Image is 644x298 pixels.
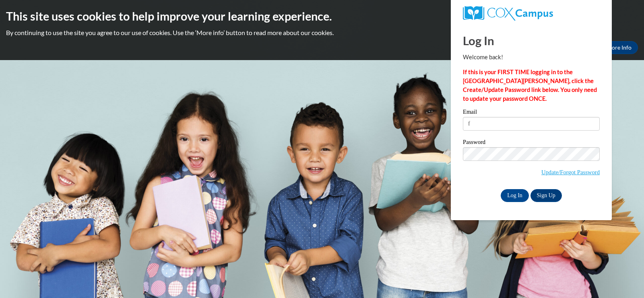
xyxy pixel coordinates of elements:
img: COX Campus [463,6,553,21]
label: Password [463,139,600,147]
p: By continuing to use the site you agree to our use of cookies. Use the ‘More info’ button to read... [6,28,638,37]
h1: Log In [463,32,600,49]
a: COX Campus [463,6,600,21]
a: Update/Forgot Password [541,169,600,175]
a: Sign Up [530,189,562,202]
strong: If this is your FIRST TIME logging in to the [GEOGRAPHIC_DATA][PERSON_NAME], click the Create/Upd... [463,69,597,102]
p: Welcome back! [463,53,600,62]
a: More Info [600,41,638,54]
label: Email [463,109,600,117]
input: Log In [501,189,529,202]
h2: This site uses cookies to help improve your learning experience. [6,8,638,24]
